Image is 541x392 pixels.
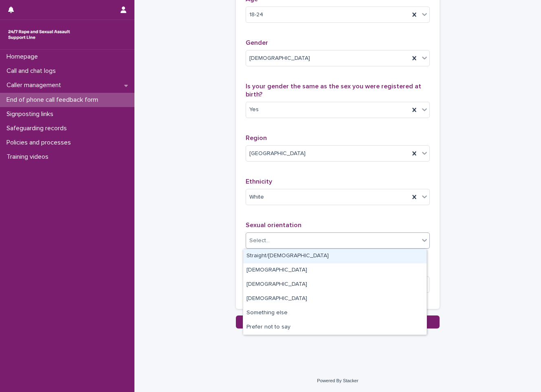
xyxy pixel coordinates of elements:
span: Region [246,135,267,141]
p: Safeguarding records [3,125,73,132]
div: Lesbian [243,278,427,292]
span: Is your gender the same as the sex you were registered at birth? [246,83,421,97]
button: Save [236,315,440,328]
p: Homepage [3,53,44,61]
span: Ethnicity [246,178,272,185]
span: 18-24 [249,11,263,19]
img: rhQMoQhaT3yELyF149Cw [7,26,72,43]
div: Straight/heterosexual [243,249,427,263]
div: Gay [243,263,427,278]
a: Powered By Stacker [317,378,358,383]
span: Sexual orientation [246,222,301,228]
p: Training videos [3,153,55,161]
span: [DEMOGRAPHIC_DATA] [249,54,310,63]
p: Call and chat logs [3,67,62,75]
span: White [249,193,264,201]
div: Prefer not to say [243,320,427,335]
div: Something else [243,306,427,320]
p: Signposting links [3,110,60,118]
span: [GEOGRAPHIC_DATA] [249,149,306,158]
p: Policies and processes [3,139,77,147]
span: Yes [249,105,259,114]
p: Caller management [3,81,68,89]
p: End of phone call feedback form [3,96,105,104]
div: Bisexual [243,292,427,306]
div: Select... [249,237,270,245]
span: Gender [246,39,268,46]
